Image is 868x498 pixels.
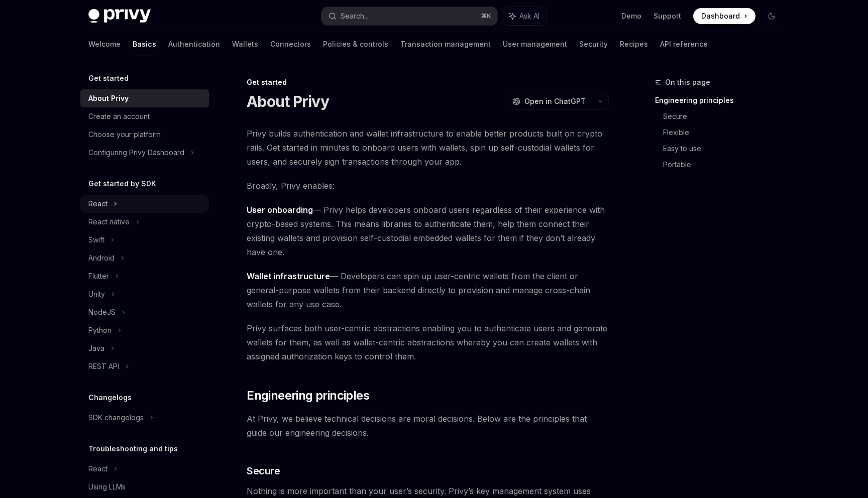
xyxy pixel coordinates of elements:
div: Create an account [88,110,150,122]
button: Ask AI [502,7,547,25]
a: Easy to use [663,141,788,157]
span: Ask AI [519,11,539,21]
a: User management [503,32,567,56]
div: Configuring Privy Dashboard [88,147,184,159]
h1: About Privy [247,92,329,110]
div: Flutter [88,270,109,282]
span: At Privy, we believe technical decisions are moral decisions. Below are the principles that guide... [247,412,609,440]
div: Unity [88,288,105,300]
div: Swift [88,234,104,246]
span: Privy surfaces both user-centric abstractions enabling you to authenticate users and generate wal... [247,321,609,363]
span: — Developers can spin up user-centric wallets from the client or general-purpose wallets from the... [247,269,609,311]
div: Using LLMs [88,481,126,493]
span: Dashboard [701,11,740,21]
span: Broadly, Privy enables: [247,179,609,193]
a: Portable [663,157,788,173]
span: Secure [247,464,280,478]
strong: Wallet infrastructure [247,271,330,281]
a: Demo [621,11,641,21]
div: React [88,198,107,210]
a: Recipes [620,32,648,56]
h5: Get started by SDK [88,178,156,190]
div: Choose your platform [88,129,161,141]
a: Security [579,32,608,56]
a: Secure [663,108,788,125]
span: Engineering principles [247,388,369,404]
strong: User onboarding [247,205,313,215]
h5: Get started [88,72,129,84]
a: Authentication [168,32,220,56]
a: Welcome [88,32,121,56]
div: About Privy [88,92,129,104]
span: — Privy helps developers onboard users regardless of their experience with crypto-based systems. ... [247,203,609,259]
button: Search...⌘K [321,7,497,25]
div: Java [88,342,104,354]
div: Python [88,324,112,336]
div: REST API [88,360,119,372]
span: Open in ChatGPT [524,96,586,106]
div: React native [88,216,130,228]
h5: Troubleshooting and tips [88,443,178,455]
a: Basics [133,32,156,56]
h5: Changelogs [88,392,132,404]
a: API reference [660,32,708,56]
span: Privy builds authentication and wallet infrastructure to enable better products built on crypto r... [247,127,609,169]
a: Choose your platform [80,126,209,144]
div: Get started [247,77,609,87]
a: About Privy [80,89,209,107]
a: Create an account [80,107,209,126]
a: Dashboard [693,8,755,24]
a: Transaction management [400,32,491,56]
button: Open in ChatGPT [506,93,592,110]
div: React [88,463,107,475]
button: Toggle dark mode [764,8,780,24]
a: Engineering principles [655,92,788,108]
span: On this page [665,76,710,88]
a: Flexible [663,125,788,141]
a: Support [654,11,681,21]
span: ⌘ K [481,12,491,20]
a: Connectors [270,32,311,56]
a: Policies & controls [323,32,388,56]
div: SDK changelogs [88,412,144,424]
a: Using LLMs [80,478,209,496]
img: dark logo [88,9,151,23]
div: Search... [341,10,369,22]
a: Wallets [232,32,258,56]
div: NodeJS [88,306,116,318]
div: Android [88,252,115,264]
